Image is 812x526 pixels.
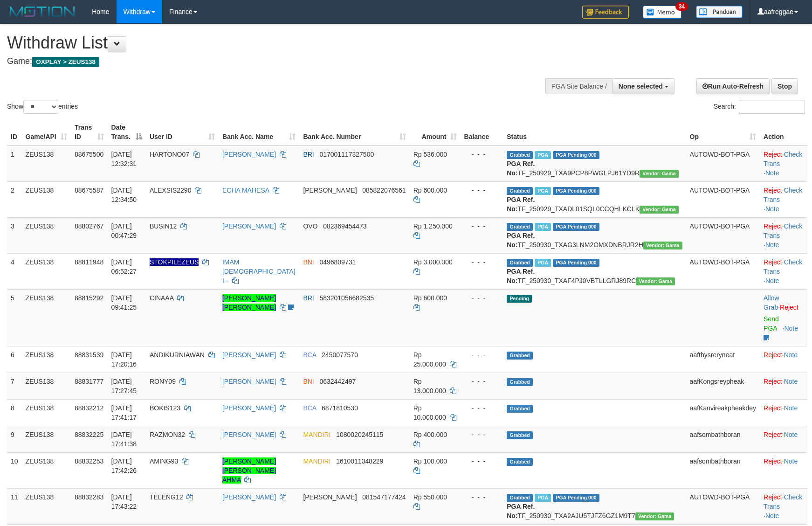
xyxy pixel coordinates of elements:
[784,404,798,412] a: Note
[764,378,782,385] a: Reject
[111,151,137,167] span: [DATE] 12:32:31
[535,223,551,231] span: Marked by aafsreyleap
[7,253,22,289] td: 4
[7,5,78,19] img: MOTION_logo.png
[303,351,316,359] span: BCA
[299,119,409,145] th: Bank Acc. Number: activate to sort column ascending
[503,181,686,217] td: TF_250929_TXADL01SQL0CCQHLKCLK
[764,258,782,266] a: Reject
[303,457,330,465] span: MANDIRI
[23,100,58,114] select: Showentries
[7,488,22,524] td: 11
[686,217,760,253] td: AUTOWD-BOT-PGA
[640,206,679,214] span: Vendor URL: https://trx31.1velocity.biz
[322,351,358,359] span: Copy 2450077570 to clipboard
[635,512,674,520] span: Vendor URL: https://trx31.1velocity.biz
[765,241,779,249] a: Note
[219,119,299,145] th: Bank Acc. Name: activate to sort column ascending
[7,452,22,488] td: 10
[464,150,500,159] div: - - -
[75,378,103,385] span: 88831777
[303,151,314,158] span: BRI
[222,493,276,501] a: [PERSON_NAME]
[507,295,532,303] span: Pending
[111,294,137,311] span: [DATE] 09:41:25
[765,169,779,177] a: Note
[413,378,446,394] span: Rp 13.000.000
[643,6,682,19] img: Button%20Memo.svg
[464,186,500,195] div: - - -
[150,187,192,194] span: ALEXSIS2290
[507,151,533,159] span: Grabbed
[22,488,71,524] td: ZEUS138
[7,145,22,182] td: 1
[303,222,317,230] span: OVO
[222,258,296,284] a: IMAM [DEMOGRAPHIC_DATA] I--
[764,294,779,311] a: Allow Grab
[222,222,276,230] a: [PERSON_NAME]
[75,294,103,302] span: 88815292
[7,346,22,373] td: 6
[413,151,447,158] span: Rp 536.000
[75,457,103,465] span: 88832253
[111,404,137,421] span: [DATE] 17:41:17
[686,426,760,452] td: aafsombathboran
[760,346,807,373] td: ·
[545,78,612,94] div: PGA Site Balance /
[111,258,137,275] span: [DATE] 06:52:27
[535,187,551,195] span: Marked by aafpengsreynich
[503,217,686,253] td: TF_250930_TXAG3LNM2OMXDNBRJR2H
[22,181,71,217] td: ZEUS138
[784,431,798,438] a: Note
[22,253,71,289] td: ZEUS138
[535,151,551,159] span: Marked by aaftrukkakada
[222,431,276,438] a: [PERSON_NAME]
[507,494,533,502] span: Grabbed
[503,488,686,524] td: TF_250930_TXA2AJU5TJFZ6GZ1M9T7
[760,426,807,452] td: ·
[686,452,760,488] td: aafsombathboran
[75,493,103,501] span: 88832283
[464,492,500,502] div: - - -
[507,458,533,466] span: Grabbed
[75,351,103,359] span: 88831539
[784,325,798,332] a: Note
[503,253,686,289] td: TF_250930_TXAF4PJ0VBTLLGRJ89RC
[413,493,447,501] span: Rp 550.000
[760,399,807,426] td: ·
[764,431,782,438] a: Reject
[410,119,461,145] th: Amount: activate to sort column ascending
[111,222,137,239] span: [DATE] 00:47:29
[686,119,760,145] th: Op: activate to sort column ascending
[7,181,22,217] td: 2
[503,145,686,182] td: TF_250929_TXA9PCP8PWGLPJ61YD9R
[507,378,533,386] span: Grabbed
[636,277,675,285] span: Vendor URL: https://trx31.1velocity.biz
[222,294,276,311] a: [PERSON_NAME] [PERSON_NAME]
[760,373,807,399] td: ·
[765,277,779,284] a: Note
[764,187,782,194] a: Reject
[222,187,269,194] a: ECHA MAHESA
[150,351,205,359] span: ANDIKURNIAWAN
[764,351,782,359] a: Reject
[303,294,314,302] span: BRI
[760,181,807,217] td: · ·
[696,78,770,94] a: Run Auto-Refresh
[22,373,71,399] td: ZEUS138
[764,222,782,230] a: Reject
[784,378,798,385] a: Note
[464,221,500,231] div: - - -
[760,289,807,346] td: ·
[535,259,551,267] span: Marked by aafsreyleap
[686,488,760,524] td: AUTOWD-BOT-PGA
[150,222,177,230] span: BUSIN12
[22,145,71,182] td: ZEUS138
[507,187,533,195] span: Grabbed
[507,268,535,284] b: PGA Ref. No:
[75,222,103,230] span: 88802767
[303,378,314,385] span: BNI
[764,258,802,275] a: Check Trans
[7,289,22,346] td: 5
[22,426,71,452] td: ZEUS138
